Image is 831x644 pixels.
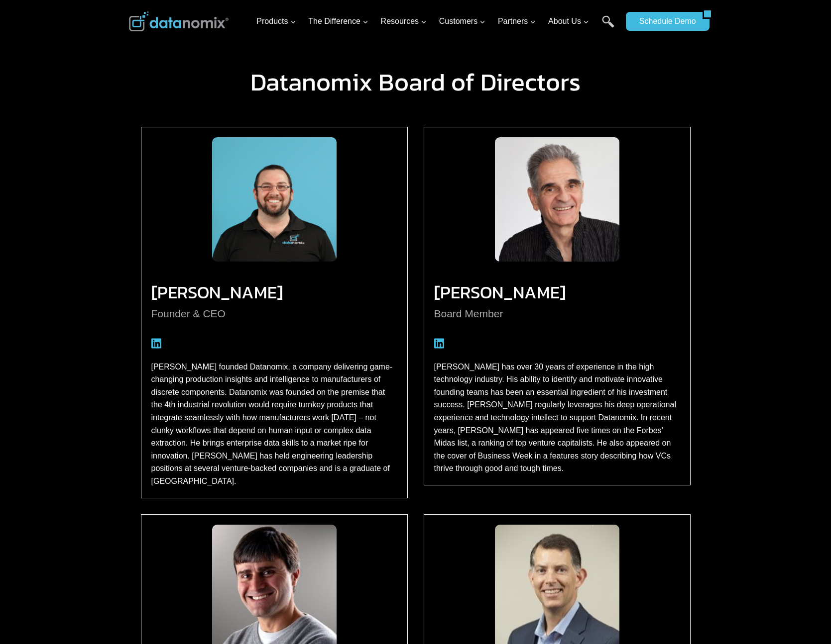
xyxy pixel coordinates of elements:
[434,305,680,322] p: Board Member
[308,15,368,28] span: The Difference
[151,361,397,488] p: [PERSON_NAME] founded Datanomix, a company delivering game-changing production insights and intel...
[434,288,680,297] h3: [PERSON_NAME]
[256,15,296,28] span: Products
[548,15,589,28] span: About Us
[498,15,536,28] span: Partners
[439,15,485,28] span: Customers
[434,361,680,475] p: [PERSON_NAME] has over 30 years of experience in the high technology industry. His ability to ide...
[129,70,703,94] h1: Datanomix Board of Directors
[602,15,614,38] a: Search
[626,12,703,31] a: Schedule Demo
[151,288,397,297] h3: [PERSON_NAME]
[129,11,229,31] img: Datanomix
[151,305,397,322] p: Founder & CEO
[252,5,621,38] nav: Primary Navigation
[381,15,427,28] span: Resources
